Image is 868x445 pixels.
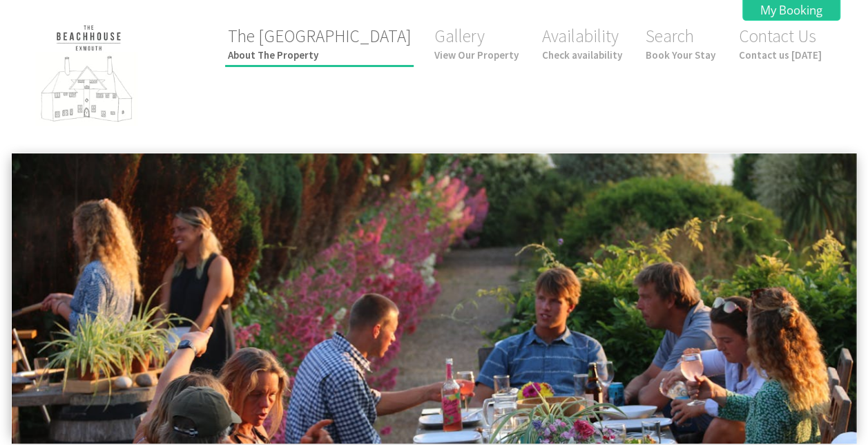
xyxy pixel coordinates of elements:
[434,48,519,61] small: View Our Property
[646,48,715,61] small: Book Your Stay
[19,19,157,132] img: The Beach House Exmouth
[739,25,822,61] a: Contact UsContact us [DATE]
[646,25,715,61] a: SearchBook Your Stay
[542,25,622,61] a: AvailabilityCheck availability
[228,48,411,61] small: About The Property
[739,48,822,61] small: Contact us [DATE]
[434,25,519,61] a: GalleryView Our Property
[228,25,411,61] a: The [GEOGRAPHIC_DATA]About The Property
[542,48,622,61] small: Check availability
